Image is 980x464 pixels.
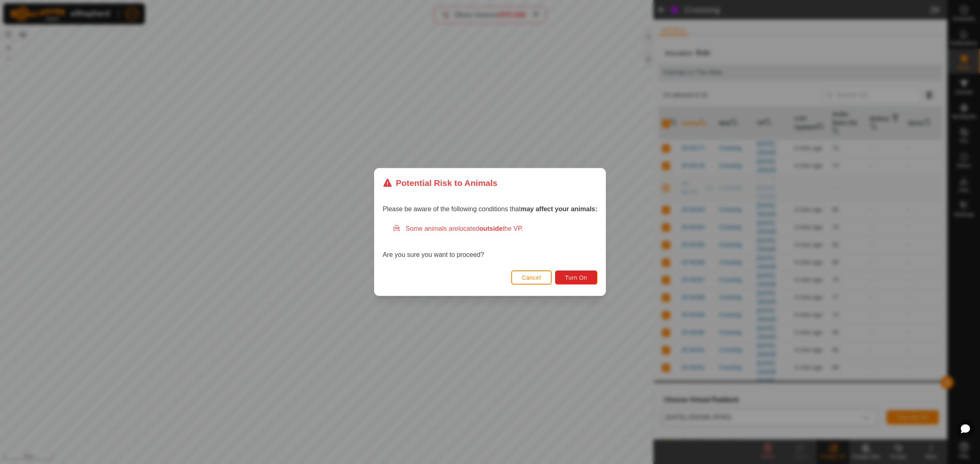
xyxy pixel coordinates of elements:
button: Turn On [555,270,597,285]
div: Are you sure you want to proceed? [383,224,597,260]
span: Cancel [522,274,541,281]
div: Potential Risk to Animals [383,177,497,189]
strong: may affect your animals: [521,205,597,212]
span: Please be aware of the following conditions that [383,205,597,212]
div: Some animals are [392,224,597,234]
span: located the VP. [458,225,523,232]
span: Turn On [565,274,587,281]
button: Cancel [511,270,552,285]
strong: outside [479,225,503,232]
